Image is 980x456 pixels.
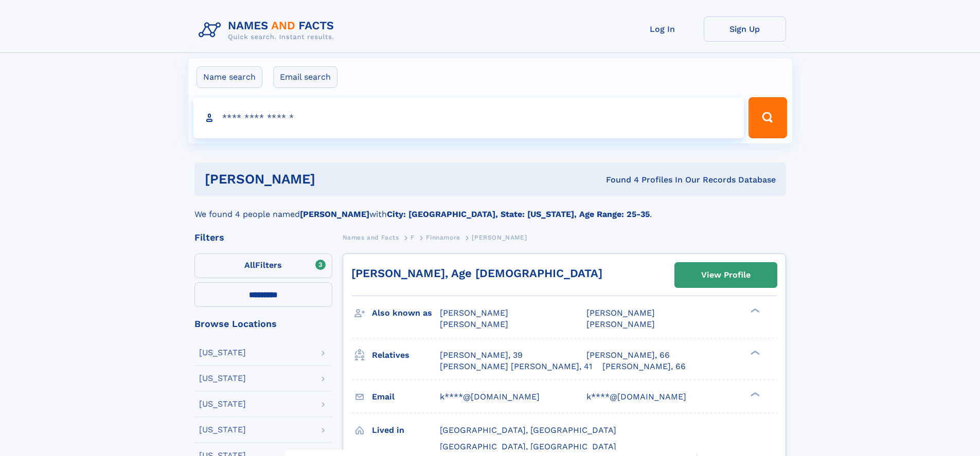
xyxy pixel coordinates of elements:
[701,263,751,287] div: View Profile
[748,349,760,356] div: ❯
[586,308,655,318] span: [PERSON_NAME]
[199,426,246,434] div: [US_STATE]
[194,319,332,329] div: Browse Locations
[621,16,704,42] a: Log In
[440,442,616,451] span: [GEOGRAPHIC_DATA], [GEOGRAPHIC_DATA]
[586,350,670,361] a: [PERSON_NAME], 66
[426,231,460,244] a: Finnamore
[194,233,332,242] div: Filters
[194,196,786,221] div: We found 4 people named with .
[351,267,602,280] a: [PERSON_NAME], Age [DEMOGRAPHIC_DATA]
[372,304,440,322] h3: Also known as
[440,308,508,318] span: [PERSON_NAME]
[749,97,787,138] button: Search Button
[411,231,415,244] a: F
[244,260,255,270] span: All
[440,350,523,361] a: [PERSON_NAME], 39
[300,209,369,219] b: [PERSON_NAME]
[586,319,655,329] span: [PERSON_NAME]
[440,319,508,329] span: [PERSON_NAME]
[194,16,343,44] img: Logo Names and Facts
[372,388,440,406] h3: Email
[387,209,650,219] b: City: [GEOGRAPHIC_DATA], State: [US_STATE], Age Range: 25-35
[273,66,337,88] label: Email search
[372,422,440,439] h3: Lived in
[460,174,776,186] div: Found 4 Profiles In Our Records Database
[675,263,777,287] a: View Profile
[343,231,399,244] a: Names and Facts
[199,349,246,357] div: [US_STATE]
[372,346,440,364] h3: Relatives
[426,234,460,241] span: Finnamore
[193,97,744,138] input: search input
[704,16,786,42] a: Sign Up
[748,307,760,314] div: ❯
[602,361,686,372] a: [PERSON_NAME], 66
[199,374,246,382] div: [US_STATE]
[748,391,760,397] div: ❯
[472,234,527,241] span: [PERSON_NAME]
[440,361,592,372] a: [PERSON_NAME] [PERSON_NAME], 41
[440,425,616,435] span: [GEOGRAPHIC_DATA], [GEOGRAPHIC_DATA]
[199,400,246,408] div: [US_STATE]
[205,173,461,186] h1: [PERSON_NAME]
[194,253,332,278] label: Filters
[411,234,415,241] span: F
[197,66,262,88] label: Name search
